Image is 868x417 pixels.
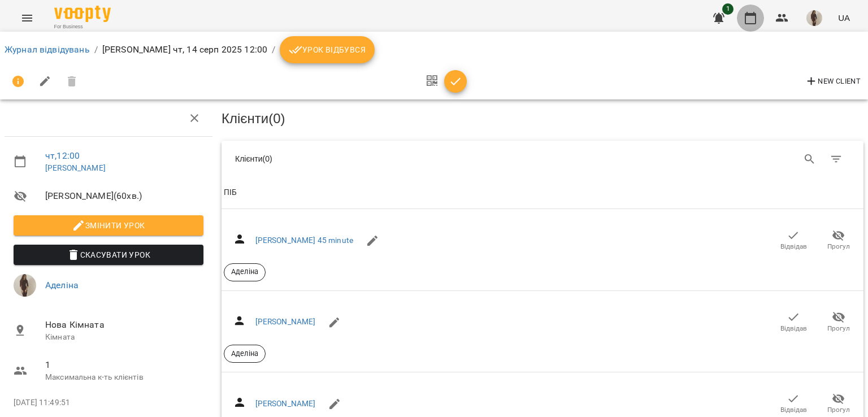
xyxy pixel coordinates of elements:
[771,225,816,257] button: Відвідав
[816,306,861,338] button: Прогул
[224,186,237,199] div: Sort
[224,349,265,359] span: Аделіна
[224,267,265,277] span: Аделіна
[722,3,734,15] span: 1
[45,150,80,161] a: чт , 12:00
[780,242,807,251] span: Відвідав
[802,72,863,90] button: New Client
[805,75,861,88] span: New Client
[14,5,41,32] button: Menu
[280,36,375,63] button: Урок відбувся
[14,274,36,297] img: 9fb73f4f1665c455a0626d21641f5694.jpg
[45,372,203,383] p: Максимальна к-ть клієнтів
[272,43,275,57] li: /
[54,6,111,22] img: Voopty Logo
[5,36,863,63] nav: breadcrumb
[816,225,861,257] button: Прогул
[255,317,316,326] a: [PERSON_NAME]
[45,318,203,332] span: Нова Кімната
[289,43,366,57] span: Урок відбувся
[255,236,353,245] a: [PERSON_NAME] 45 minute
[834,7,854,28] button: UA
[224,186,237,199] div: ПІБ
[23,248,194,262] span: Скасувати Урок
[255,399,316,408] a: [PERSON_NAME]
[222,111,863,126] h3: Клієнти ( 0 )
[222,141,863,177] div: Table Toolbar
[45,163,106,172] a: [PERSON_NAME]
[102,43,267,57] p: [PERSON_NAME] чт, 14 серп 2025 12:00
[823,146,850,173] button: Фільтр
[14,245,203,265] button: Скасувати Урок
[838,12,850,24] span: UA
[235,153,534,164] div: Клієнти ( 0 )
[45,280,79,290] a: Аделіна
[23,219,194,232] span: Змінити урок
[780,405,807,415] span: Відвідав
[827,242,850,251] span: Прогул
[780,324,807,333] span: Відвідав
[224,186,861,199] span: ПІБ
[806,10,822,26] img: 9fb73f4f1665c455a0626d21641f5694.jpg
[827,324,850,333] span: Прогул
[45,332,203,343] p: Кімната
[827,405,850,415] span: Прогул
[54,23,111,31] span: For Business
[45,358,203,372] span: 1
[5,44,90,55] a: Журнал відвідувань
[771,306,816,338] button: Відвідав
[796,146,823,173] button: Search
[14,215,203,236] button: Змінити урок
[14,397,203,409] p: [DATE] 11:49:51
[45,189,203,203] span: [PERSON_NAME] ( 60 хв. )
[94,43,98,57] li: /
